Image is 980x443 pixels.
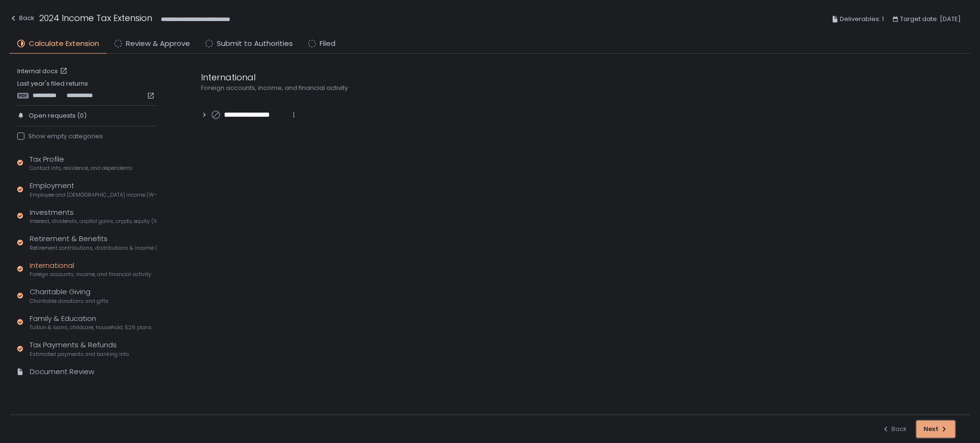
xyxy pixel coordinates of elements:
span: Retirement contributions, distributions & income (1099-R, 5498) [30,244,156,252]
div: Next [924,425,948,433]
span: Submit to Authorities [217,38,293,49]
span: Tuition & loans, childcare, household, 529 plans [30,324,152,331]
span: Target date: [DATE] [900,13,961,25]
span: Charitable donations and gifts [30,298,109,305]
div: Tax Payments & Refunds [30,340,129,358]
div: Family & Education [30,313,152,332]
button: Next [916,421,955,438]
span: Estimated payments and banking info [30,351,129,358]
div: Foreign accounts, income, and financial activity [201,84,660,92]
div: Retirement & Benefits [30,233,156,252]
span: Employee and [DEMOGRAPHIC_DATA] income (W-2s) [30,191,156,199]
div: International [30,260,151,278]
div: Last year's filed returns [17,79,156,100]
button: Back [882,421,907,438]
span: Calculate Extension [29,38,99,49]
div: Back [882,425,907,433]
span: Open requests (0) [29,111,87,120]
span: Deliverables: 1 [840,13,884,25]
div: International [201,71,660,84]
div: Employment [30,180,156,199]
a: Internal docs [17,67,69,76]
div: Back [10,12,34,24]
h1: 2024 Income Tax Extension [39,11,152,24]
div: Document Review [30,366,94,377]
span: Foreign accounts, income, and financial activity [30,271,151,278]
span: Contact info, residence, and dependents [30,165,133,172]
div: Charitable Giving [30,287,109,305]
span: Interest, dividends, capital gains, crypto, equity (1099s, K-1s) [30,218,156,225]
div: Tax Profile [30,154,133,172]
button: Back [10,11,34,27]
span: Review & Approve [126,38,190,49]
div: Investments [30,207,156,225]
span: Filed [320,38,335,49]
